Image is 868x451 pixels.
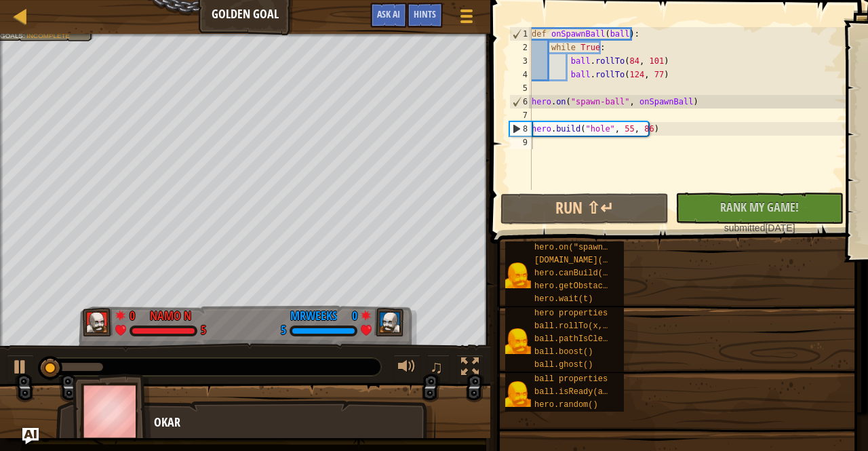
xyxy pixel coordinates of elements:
span: Ask AI [377,7,400,20]
span: ball.isReady(ability) [534,387,637,397]
img: portrait.png [505,262,531,288]
div: 5 [281,325,286,337]
span: hero.wait(t) [534,294,593,304]
span: submitted [724,222,766,233]
div: 3 [509,54,532,68]
img: portrait.png [505,328,531,354]
div: 7 [509,109,532,122]
button: Toggle fullscreen [456,355,484,383]
div: Namo N [150,307,191,325]
span: hero.getObstacleAt(x, y) [534,281,652,291]
div: 5 [509,81,532,95]
span: hero.canBuild(x, y) [534,269,627,278]
button: Ctrl + P: Play [7,355,34,383]
div: Okar [154,414,422,431]
div: 0 [344,307,357,319]
span: ball properties [534,374,608,384]
button: Show game menu [450,3,484,35]
span: : [23,32,26,39]
button: Rank My Game! [675,193,844,224]
span: Hints [414,7,436,20]
span: ball.ghost() [534,360,593,370]
img: thang_avatar_frame.png [374,308,403,336]
img: thang_avatar_frame.png [83,308,113,336]
div: 1 [510,27,532,41]
span: hero.random() [534,400,598,410]
button: Run ⇧↵ [500,193,669,224]
span: hero.on("spawn-ball", f) [534,243,652,252]
span: Rank My Game! [720,199,799,216]
div: 4 [509,68,532,81]
img: portrait.png [505,381,531,407]
div: 5 [201,325,206,337]
span: ♫ [430,357,443,377]
button: ♫ [427,355,450,383]
div: 0 [130,307,143,319]
div: 6 [510,95,532,109]
div: 2 [509,41,532,54]
img: thang_avatar_frame.png [73,374,151,449]
span: hero properties [534,309,608,318]
span: Incomplete [26,32,70,39]
button: Adjust volume [393,355,420,383]
div: [DATE] [682,221,837,235]
span: [DOMAIN_NAME](type, x, y) [534,256,656,265]
div: 8 [510,122,532,136]
span: ball.rollTo(x, y) [534,321,617,331]
div: MrWeeks [290,307,337,325]
span: ball.boost() [534,347,593,357]
div: 9 [509,136,532,149]
button: Ask AI [22,428,39,444]
span: ball.pathIsClear(x, y) [534,334,642,344]
button: Ask AI [370,3,407,28]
